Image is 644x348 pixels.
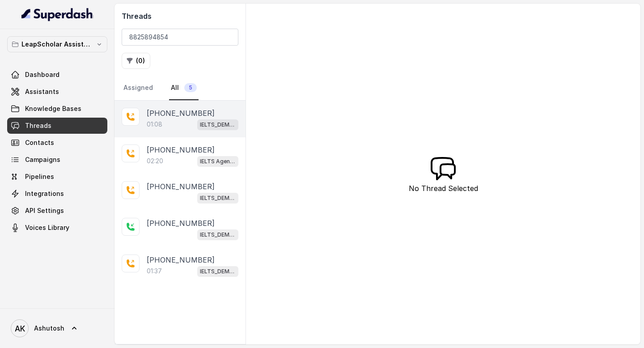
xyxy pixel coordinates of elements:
[7,220,107,236] a: Voices Library
[200,194,236,203] p: IELTS_DEMO_gk (agent 1)
[122,29,238,46] input: Search by Call ID or Phone Number
[7,135,107,151] a: Contacts
[7,118,107,134] a: Threads
[122,11,238,21] h2: Threads
[7,101,107,117] a: Knowledge Bases
[7,84,107,100] a: Assistants
[147,157,163,166] p: 02:20
[184,83,197,92] span: 5
[7,36,107,52] button: LeapScholar Assistant
[147,255,215,265] p: [PHONE_NUMBER]
[25,138,54,147] span: Contacts
[169,76,199,100] a: All5
[34,324,64,333] span: Ashutosh
[7,316,107,341] a: Ashutosh
[15,324,25,333] text: AK
[200,267,236,276] p: IELTS_DEMO_gk (agent 1)
[21,7,93,21] img: light.svg
[7,152,107,168] a: Campaigns
[147,120,162,129] p: 01:08
[200,157,236,166] p: IELTS Agent 2
[7,186,107,202] a: Integrations
[200,120,236,129] p: IELTS_DEMO_gk (agent 1)
[7,169,107,185] a: Pipelines
[122,53,150,69] button: (0)
[25,223,69,232] span: Voices Library
[200,230,236,239] p: IELTS_DEMO_gk (agent 1)
[147,181,215,192] p: [PHONE_NUMBER]
[25,206,64,215] span: API Settings
[25,172,54,181] span: Pipelines
[122,76,155,100] a: Assigned
[25,121,51,130] span: Threads
[25,189,64,198] span: Integrations
[7,67,107,83] a: Dashboard
[147,144,215,155] p: [PHONE_NUMBER]
[122,76,238,100] nav: Tabs
[147,108,215,119] p: [PHONE_NUMBER]
[409,183,478,194] p: No Thread Selected
[147,267,162,276] p: 01:37
[25,155,60,164] span: Campaigns
[25,87,59,96] span: Assistants
[7,203,107,219] a: API Settings
[21,39,93,50] p: LeapScholar Assistant
[25,70,59,79] span: Dashboard
[147,218,215,229] p: [PHONE_NUMBER]
[25,104,81,113] span: Knowledge Bases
